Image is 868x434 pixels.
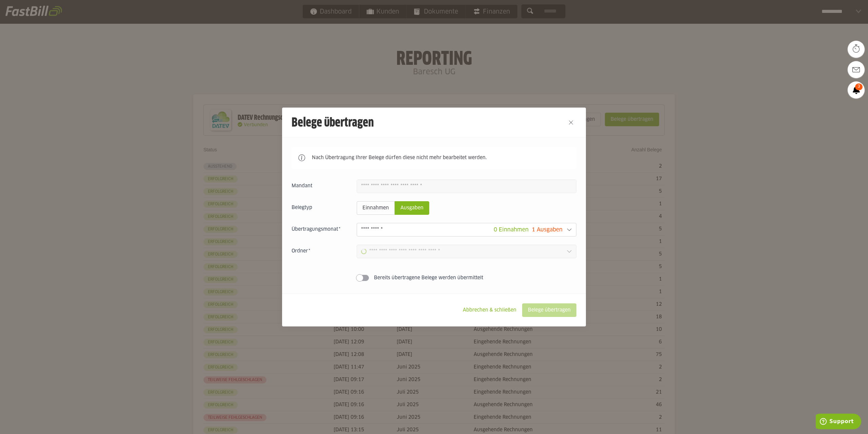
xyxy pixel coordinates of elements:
span: 0 Einnahmen [494,227,529,232]
a: 3 [848,81,865,98]
sl-switch: Bereits übertragene Belege werden übermittelt [292,275,576,281]
sl-button: Abbrechen & schließen [457,303,522,317]
span: 3 [855,83,863,90]
sl-button: Belege übertragen [522,303,576,317]
sl-radio-button: Einnahmen [357,201,395,215]
iframe: Öffnet ein Widget, in dem Sie weitere Informationen finden [816,414,861,431]
sl-radio-button: Ausgaben [395,201,429,215]
span: 1 Ausgaben [532,227,563,232]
